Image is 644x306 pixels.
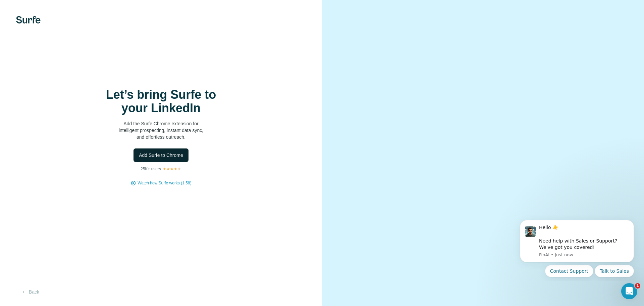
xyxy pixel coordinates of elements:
[16,16,41,24] img: Surfe's logo
[16,286,44,298] button: Back
[94,88,228,115] h1: Let’s bring Surfe to your LinkedIn
[138,180,191,186] button: Watch how Surfe works (1:58)
[141,166,161,172] p: 25K+ users
[94,120,228,140] p: Add the Surfe Chrome extension for intelligent prospecting, instant data sync, and effortless out...
[162,167,181,171] img: Rating Stars
[139,152,183,159] span: Add Surfe to Chrome
[133,148,189,162] button: Add Surfe to Chrome
[621,283,637,299] iframe: Intercom live chat
[635,283,640,289] span: 1
[510,214,644,281] iframe: Intercom notifications message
